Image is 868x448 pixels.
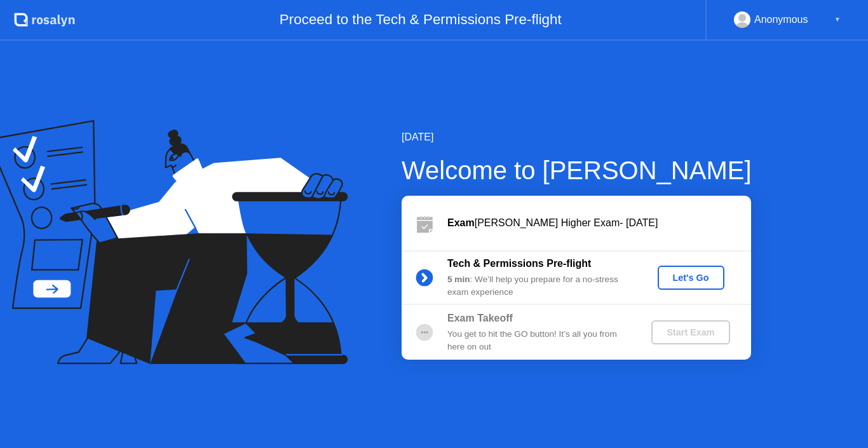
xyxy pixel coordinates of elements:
[447,313,513,323] b: Exam Takeoff
[834,11,841,28] div: ▼
[447,258,591,269] b: Tech & Permissions Pre-flight
[447,328,630,354] div: You get to hit the GO button! It’s all you from here on out
[754,11,808,28] div: Anonymous
[402,151,752,189] div: Welcome to [PERSON_NAME]
[447,215,751,231] div: [PERSON_NAME] Higher Exam- [DATE]
[447,273,630,299] div: : We’ll help you prepare for a no-stress exam experience
[402,130,752,145] div: [DATE]
[447,217,475,228] b: Exam
[658,266,724,290] button: Let's Go
[651,320,729,344] button: Start Exam
[663,273,719,283] div: Let's Go
[447,275,470,284] b: 5 min
[656,327,724,337] div: Start Exam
